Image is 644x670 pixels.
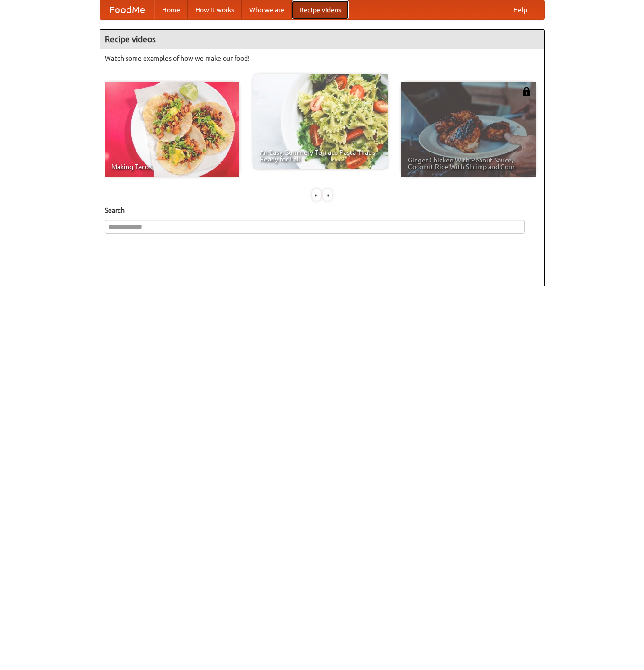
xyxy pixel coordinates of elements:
a: Help [506,0,535,19]
h4: Recipe videos [100,30,544,49]
div: » [323,189,332,201]
a: Making Tacos [105,82,239,177]
a: Who we are [242,0,292,19]
a: An Easy, Summery Tomato Pasta That's Ready for Fall [253,74,388,169]
p: Watch some examples of how we make our food! [105,54,540,63]
a: How it works [188,0,242,19]
img: 483408.png [522,87,531,96]
a: Home [154,0,188,19]
a: FoodMe [100,0,154,19]
span: Making Tacos [111,163,233,170]
div: « [312,189,321,201]
a: Recipe videos [292,0,349,19]
h5: Search [105,205,540,215]
span: An Easy, Summery Tomato Pasta That's Ready for Fall [260,149,381,162]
